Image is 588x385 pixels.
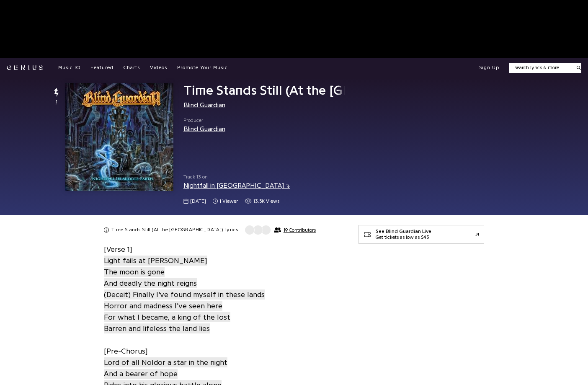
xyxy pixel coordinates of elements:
img: Cover art for Time Stands Still (At the Iron Hill) by Blind Guardian [65,83,173,191]
a: Blind Guardian [183,126,225,132]
a: Promote Your Music [177,65,228,71]
input: Search lyrics & more [509,64,572,71]
button: 19 Contributors [245,225,315,235]
span: Time Stands Still (At the [GEOGRAPHIC_DATA]) [183,84,467,97]
a: Videos [150,65,167,71]
a: Blind Guardian [183,102,225,109]
span: Featured [90,65,113,70]
span: Track 13 on [183,173,345,181]
span: 1 viewer [219,198,238,205]
span: 1 [56,98,57,106]
span: 13.5K views [253,198,279,205]
a: Nightfall in [GEOGRAPHIC_DATA] [183,182,290,189]
div: Get tickets as low as $43 [376,235,431,240]
a: Light fails at [PERSON_NAME]The moon is goneAnd deadly the night reigns(Deceit) Finally I've foun... [104,255,265,334]
span: Promote Your Music [177,65,228,70]
a: Featured [90,65,113,71]
button: Sign Up [479,65,499,71]
h2: Time Stands Still (At the [GEOGRAPHIC_DATA]) Lyrics [111,227,238,233]
div: See Blind Guardian Live [376,229,431,235]
span: [DATE] [190,198,206,205]
a: Charts [124,65,140,71]
span: Charts [124,65,140,70]
a: Music IQ [58,65,80,71]
span: Light fails at [PERSON_NAME] The moon is gone And deadly the night reigns (Deceit) Finally I've f... [104,256,265,333]
span: 19 Contributors [284,227,316,233]
span: 1 viewer [213,198,238,205]
span: 13,467 views [245,198,279,205]
span: Producer [183,117,225,124]
a: See Blind Guardian LiveGet tickets as low as $43 [358,225,484,244]
span: Music IQ [58,65,80,70]
iframe: Primis Frame [358,89,359,90]
span: Videos [150,65,167,70]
